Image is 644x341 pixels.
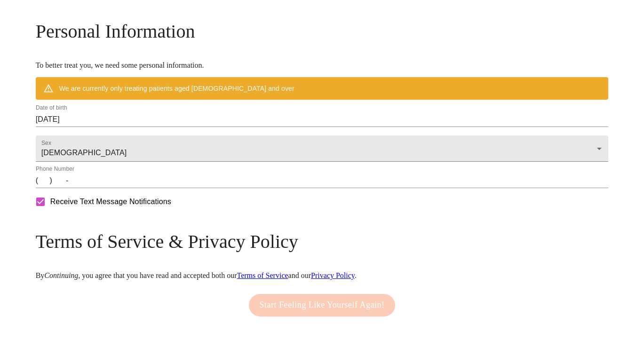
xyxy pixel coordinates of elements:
[36,20,609,42] h3: Personal Information
[59,80,294,97] div: We are currently only treating patients aged [DEMOGRAPHIC_DATA] and over
[311,271,355,279] a: Privacy Policy
[36,135,609,162] div: [DEMOGRAPHIC_DATA]
[44,271,78,279] em: Continuing
[36,61,609,70] p: To better treat you, we need some personal information.
[237,271,288,279] a: Terms of Service
[36,271,609,280] p: By , you agree that you have read and accepted both our and our .
[36,167,74,172] label: Phone Number
[36,230,609,253] h3: Terms of Service & Privacy Policy
[36,105,67,111] label: Date of birth
[50,196,171,207] span: Receive Text Message Notifications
